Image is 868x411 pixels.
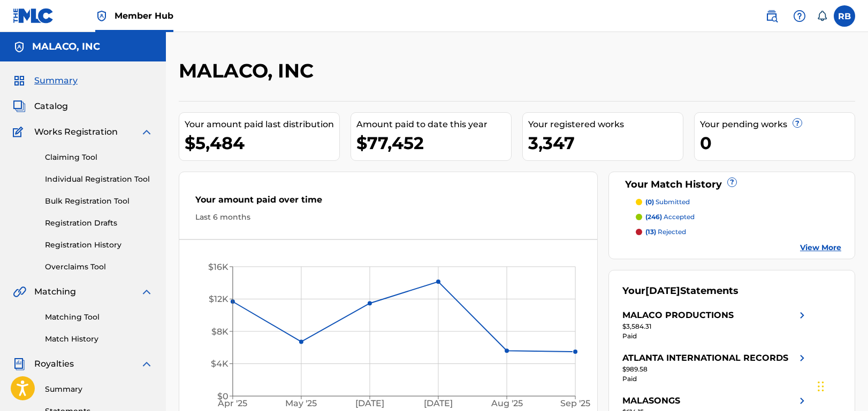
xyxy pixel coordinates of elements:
a: Summary [45,384,153,395]
a: Match History [45,334,153,345]
p: submitted [645,197,690,207]
tspan: $8K [211,327,229,337]
img: right chevron icon [796,394,809,407]
div: 3,347 [528,131,683,155]
tspan: [DATE] [355,399,384,409]
a: (246) accepted [636,212,842,222]
img: right chevron icon [796,309,809,322]
img: help [793,10,806,22]
span: (0) [645,198,654,206]
tspan: [DATE] [424,399,453,409]
img: Catalog [13,100,26,113]
div: Last 6 months [195,212,581,223]
div: $77,452 [356,131,511,155]
span: Member Hub [115,10,173,22]
div: Your registered works [528,118,683,131]
a: Registration History [45,239,153,251]
div: Your pending works [700,118,855,131]
div: Your Statements [622,284,738,298]
span: (246) [645,213,662,221]
tspan: May '25 [286,399,317,409]
h5: MALACO, INC [32,41,100,53]
span: Catalog [34,100,68,113]
a: SummarySummary [13,74,78,87]
div: Your Match History [622,177,842,192]
tspan: Apr '25 [218,399,248,409]
a: Matching Tool [45,312,153,323]
a: Overclaims Tool [45,261,153,273]
div: Your amount paid over time [195,193,581,212]
div: Help [789,5,810,27]
div: Paid [622,331,809,341]
img: Summary [13,74,26,87]
span: Royalties [34,358,74,370]
a: Claiming Tool [45,152,153,163]
span: [DATE] [645,285,680,297]
tspan: $0 [217,391,229,401]
span: Matching [34,285,76,298]
img: Top Rightsholder [95,10,108,22]
img: expand [140,358,153,370]
a: (13) rejected [636,227,842,237]
div: User Menu [834,5,855,27]
img: MLC Logo [13,8,54,24]
div: 0 [700,131,855,155]
div: $3,584.31 [622,322,809,331]
div: Notifications [817,11,827,21]
div: $989.58 [622,365,809,374]
div: Paid [622,374,809,384]
p: rejected [645,227,686,237]
div: Amount paid to date this year [356,118,511,131]
div: ATLANTA INTERNATIONAL RECORDS [622,352,788,365]
img: Matching [13,285,26,298]
a: Individual Registration Tool [45,174,153,185]
img: Works Registration [13,126,27,138]
span: ? [793,119,802,127]
a: Public Search [761,5,782,27]
a: ATLANTA INTERNATIONAL RECORDSright chevron icon$989.58Paid [622,352,809,384]
img: right chevron icon [796,352,809,365]
span: Summary [34,74,78,87]
img: Accounts [13,41,26,53]
a: View More [800,242,841,253]
a: Registration Drafts [45,218,153,229]
img: Royalties [13,358,26,370]
tspan: Aug '25 [491,399,523,409]
a: MALACO PRODUCTIONSright chevron icon$3,584.31Paid [622,309,809,341]
iframe: Chat Widget [814,360,868,411]
a: CatalogCatalog [13,100,68,113]
tspan: $12K [209,294,229,304]
h2: MALACO, INC [179,59,319,83]
a: Bulk Registration Tool [45,196,153,207]
div: $5,484 [185,131,339,155]
img: expand [140,126,153,138]
tspan: $16K [208,262,229,272]
a: (0) submitted [636,197,842,207]
img: expand [140,285,153,298]
span: ? [728,178,736,187]
span: (13) [645,228,656,236]
div: Your amount paid last distribution [185,118,339,131]
div: Drag [818,370,824,402]
tspan: $4K [211,359,229,369]
span: Works Registration [34,126,118,138]
img: search [765,10,778,22]
div: MALASONGS [622,394,680,407]
p: accepted [645,212,695,222]
div: MALACO PRODUCTIONS [622,309,734,322]
tspan: Sep '25 [561,399,591,409]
